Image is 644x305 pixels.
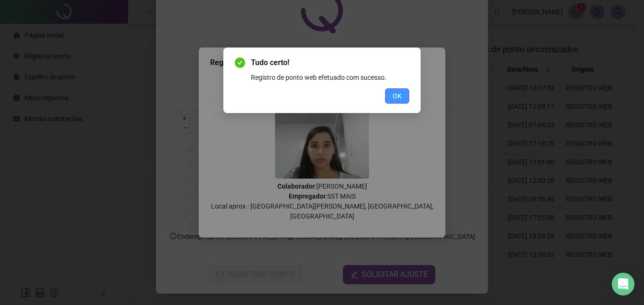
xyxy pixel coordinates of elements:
span: check-circle [235,57,245,68]
div: Open Intercom Messenger [612,273,635,295]
button: OK [385,88,409,104]
span: OK [393,91,402,101]
div: Registro de ponto web efetuado com sucesso. [251,72,409,83]
span: Tudo certo! [251,57,409,68]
